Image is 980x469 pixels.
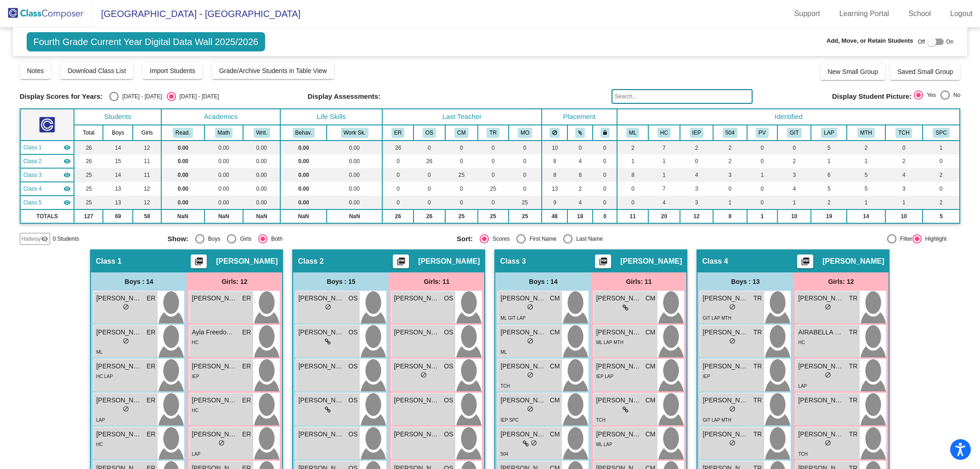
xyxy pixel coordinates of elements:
[445,141,478,154] td: 0
[787,128,802,138] button: GIT
[280,209,327,223] td: NaN
[96,257,121,266] span: Class 1
[747,182,778,196] td: 0
[612,89,753,104] input: Search...
[591,272,686,291] div: Girls: 11
[478,154,509,168] td: 0
[161,141,204,154] td: 0.00
[697,272,793,291] div: Boys : 13
[74,168,103,182] td: 25
[23,185,42,193] span: Class 4
[542,141,568,154] td: 10
[414,154,445,168] td: 26
[382,154,414,168] td: 0
[382,209,414,223] td: 26
[777,196,811,209] td: 1
[713,168,747,182] td: 3
[690,128,704,138] button: IEP
[418,257,480,266] span: [PERSON_NAME]
[593,154,617,168] td: 0
[847,168,885,182] td: 5
[487,128,499,138] button: TR
[572,235,603,243] div: Last Name
[63,185,71,192] mat-icon: visibility
[542,154,568,168] td: 8
[489,235,510,243] div: Scores
[509,196,542,209] td: 25
[219,67,327,74] span: Grade/Archive Students in Table View
[327,168,382,182] td: 0.00
[595,254,611,268] button: Print Students Details
[20,168,74,182] td: Colleen Miller - No Class Name
[348,294,357,303] span: OS
[811,182,847,196] td: 5
[593,168,617,182] td: 0
[20,209,74,223] td: TOTALS
[41,235,48,243] mat-icon: visibility_off
[713,125,747,141] th: 504 Plan
[713,182,747,196] td: 0
[133,168,161,182] td: 11
[567,154,593,168] td: 4
[445,168,478,182] td: 25
[723,128,737,138] button: 504
[617,109,960,125] th: Identified
[509,154,542,168] td: 0
[526,235,556,243] div: First Name
[23,171,42,179] span: Class 3
[821,128,837,138] button: LAP
[478,196,509,209] td: 0
[832,92,912,101] span: Display Student Picture:
[327,196,382,209] td: 0.00
[890,63,960,80] button: Saved Small Group
[74,182,103,196] td: 25
[756,128,769,138] button: PV
[161,209,204,223] td: NaN
[382,109,542,125] th: Last Teacher
[53,235,79,243] span: 0 Students
[495,272,591,291] div: Boys : 14
[648,125,680,141] th: Highly Capable
[27,67,44,74] span: Notes
[885,141,923,154] td: 0
[857,128,875,138] button: MTH
[327,154,382,168] td: 0.00
[414,141,445,154] td: 0
[567,182,593,196] td: 2
[23,157,42,165] span: Class 2
[648,141,680,154] td: 7
[74,154,103,168] td: 26
[542,109,617,125] th: Placement
[617,154,648,168] td: 1
[74,141,103,154] td: 26
[161,182,204,196] td: 0.00
[680,125,713,141] th: Individualized Education Plan
[713,209,747,223] td: 8
[382,168,414,182] td: 0
[542,182,568,196] td: 13
[820,63,885,80] button: New Small Group
[648,168,680,182] td: 1
[680,168,713,182] td: 4
[542,209,568,223] td: 48
[307,92,380,101] span: Display Assessments:
[509,182,542,196] td: 0
[518,128,532,138] button: MO
[567,196,593,209] td: 4
[923,209,960,223] td: 5
[133,125,161,141] th: Girls
[747,196,778,209] td: 0
[918,38,925,46] span: Off
[161,196,204,209] td: 0.00
[478,141,509,154] td: 0
[847,196,885,209] td: 1
[800,257,811,270] mat-icon: picture_as_pdf
[885,196,923,209] td: 1
[747,125,778,141] th: Parent Volunteer
[567,168,593,182] td: 8
[161,168,204,182] td: 0.00
[20,182,74,196] td: Trisha Radford - No Class Name
[389,272,484,291] div: Girls: 11
[901,6,938,21] a: School
[509,125,542,141] th: Mackenzie Osterhues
